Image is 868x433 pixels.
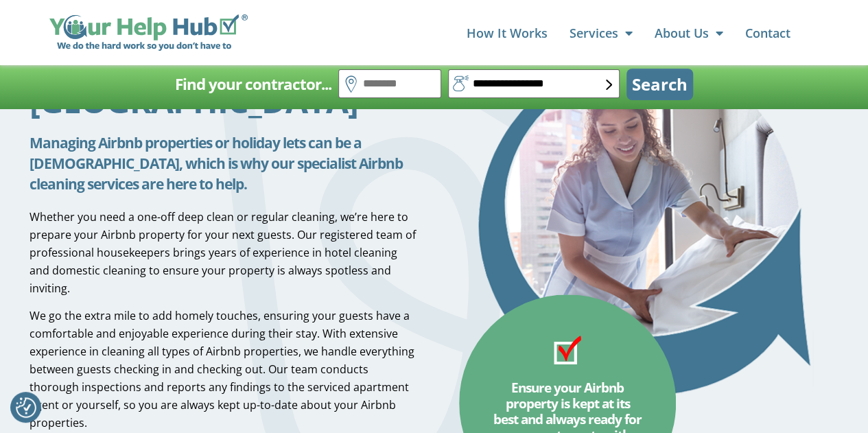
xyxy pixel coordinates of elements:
[745,19,790,47] a: Contact
[30,46,417,119] h2: Airbnb Cleaning Service [GEOGRAPHIC_DATA]
[473,54,817,397] img: Airbnb Cleaning Royal Leamington Spa - Airbnb Cleaning Service
[467,19,548,47] a: How It Works
[30,132,417,194] h3: Managing Airbnb properties or holiday lets can be a [DEMOGRAPHIC_DATA], which is why our speciali...
[175,71,331,98] h2: Find your contractor...
[16,397,36,418] button: Consent Preferences
[655,19,723,47] a: About Us
[30,307,417,432] p: We go the extra mile to add homely touches, ensuring your guests have a comfortable and enjoyable...
[261,19,790,47] nav: Menu
[570,19,633,47] a: Services
[606,80,612,90] img: select-box-form.svg
[626,69,693,100] button: Search
[49,14,248,51] img: Your Help Hub Wide Logo
[16,397,36,418] img: Revisit consent button
[30,208,417,297] p: Whether you need a one-off deep clean or regular cleaning, we’re here to prepare your Airbnb prop...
